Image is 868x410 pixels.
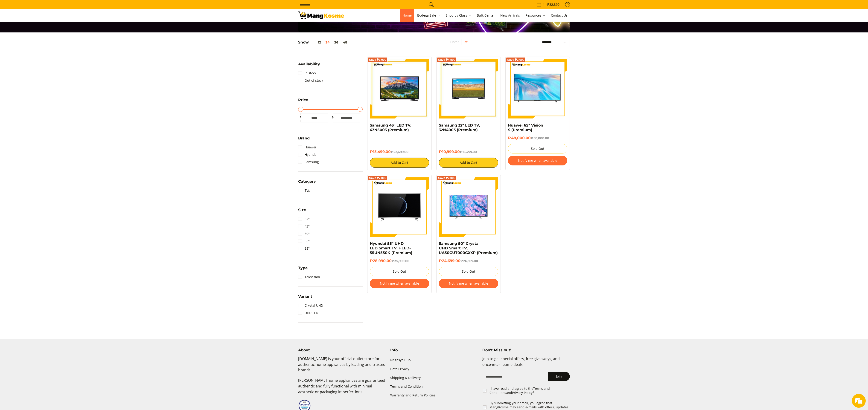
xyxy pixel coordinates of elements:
[531,136,549,140] del: ₱50,000.00
[498,9,522,22] a: New Arrivals
[298,136,310,140] span: Brand
[323,40,332,44] button: 24
[482,356,570,372] p: Join to get special offers, free giveaways, and once-in-a-lifetime deals.
[298,309,318,317] a: UHD LED
[298,237,310,245] a: 55"
[551,13,568,17] span: Contact Us
[438,177,455,179] span: Save ₱2,000
[76,2,87,13] div: Minimize live chat window
[298,40,350,45] h5: Show
[298,266,308,270] span: Type
[298,266,308,273] summary: Open
[298,69,316,77] a: In stock
[298,151,317,158] a: Hyundai
[341,40,350,44] button: 48
[508,123,543,132] a: Huawei 65" Vision S (Premium)
[298,378,386,399] p: [PERSON_NAME] home appliances are guaranteed authentic and fully functional with minimal aestheti...
[547,3,560,6] span: ₱32,390
[369,177,386,179] span: Save ₱7,000
[403,13,412,17] span: Home
[475,9,497,22] a: Bulk Center
[548,372,570,381] button: Join
[390,382,478,391] a: Terms and Condition
[443,9,474,22] a: Shop by Class
[390,356,478,365] a: Negosyo Hub
[298,144,316,151] a: Huawei
[349,9,570,22] nav: Main Menu
[477,13,495,17] span: Bulk Center
[523,9,548,22] a: Resources
[507,58,524,61] span: Save ₱2,000
[298,158,319,166] a: Samsung
[332,40,341,44] button: 36
[439,177,498,237] img: Samsung 50" Crystal UHD Smart TV, UA50CU7000GXXP (Premium)
[439,59,498,118] img: samsung-32-inch-led-tv-full-view-mang-kosme
[298,302,323,309] a: Crystal UHD
[298,295,312,302] summary: Open
[298,98,308,102] span: Price
[298,187,310,194] a: TVs
[508,62,567,116] img: huawei-s-65-inch-4k-lcd-display-tv-full-view-mang-kosme
[370,177,429,237] img: hyundai-ultra-hd-smart-tv-65-inch-full-view-mang-kosme
[439,123,480,132] a: Samsung 32" LED TV, 32N4003 (Premium)
[508,136,567,140] h6: ₱48,000.00
[489,387,570,395] label: I have read and agree to the and *
[508,144,567,153] button: Sold Out
[417,13,440,18] span: Bodega Sale
[298,273,320,281] a: Television
[370,241,412,255] a: Hyundai 55" UHD LED Smart TV, HLED-55UN550K (Premium)
[450,40,459,44] a: Home
[2,126,88,142] textarea: Type your message and hit 'Enter'
[489,386,550,395] a: Terms and Conditions
[298,180,316,183] span: Category
[482,348,570,352] h4: Don't Miss out!
[392,259,409,263] del: ₱35,990.00
[439,267,498,276] button: Sold Out
[298,77,323,84] a: Out of stock
[391,150,408,154] del: ₱22,499.00
[298,136,310,144] summary: Open
[390,373,478,382] a: Shipping & Delivery
[390,365,478,373] a: Data Privacy
[390,391,478,400] a: Warranty and Return Policies
[370,123,411,132] a: Samsung 43" LED TV, 43N5003 (Premium)
[298,356,386,378] p: [DOMAIN_NAME] is your official outlet store for authentic home appliances by leading and trusted ...
[298,245,310,252] a: 65"
[298,62,320,66] span: Availability
[415,9,443,22] a: Bodega Sale
[298,208,306,215] summary: Open
[298,208,306,212] span: Size
[298,62,320,69] summary: Open
[439,279,498,288] button: Notify me when available
[390,348,478,352] h4: Info
[542,3,545,6] span: 1
[439,150,498,154] h6: ₱10,999.00
[330,115,335,120] span: ₱
[369,58,386,61] span: Save ₱7,000
[370,259,429,263] h6: ₱28,990.00
[24,26,77,32] div: Chat with us now
[298,348,386,352] h4: About
[439,158,498,168] button: Add to Cart
[512,390,533,395] a: Privacy Policy
[370,267,429,276] button: Sold Out
[298,295,312,298] span: Variant
[500,13,520,17] span: New Arrivals
[298,12,344,19] img: TVs - Premium Television Brands l Mang Kosme
[535,2,561,7] span: •
[463,40,469,44] a: TVs
[298,115,303,120] span: ₱
[525,13,545,18] span: Resources
[370,158,429,168] button: Add to Cart
[298,180,316,187] summary: Open
[549,9,570,22] a: Contact Us
[460,150,477,154] del: ₱15,499.00
[438,58,455,61] span: Save ₱4,500
[446,13,471,18] span: Shop by Class
[27,58,64,104] span: We're online!
[508,156,567,165] button: Notify me when available
[298,223,310,230] a: 43"
[298,230,310,237] a: 50"
[439,241,498,255] a: Samsung 50" Crystal UHD Smart TV, UA50CU7000GXXP (Premium)
[298,215,310,223] a: 32"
